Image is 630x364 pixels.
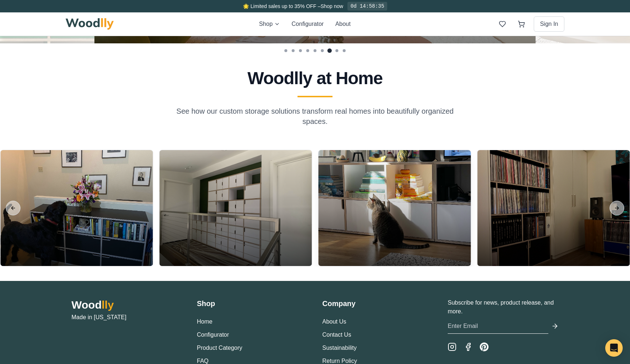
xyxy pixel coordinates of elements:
a: FAQ [197,358,209,364]
a: Pinterest [480,343,489,351]
h3: Shop [197,298,308,309]
button: Shop [259,20,280,28]
h2: Wood [71,298,182,312]
p: See how our custom storage solutions transform real homes into beautifully organized spaces. [175,106,455,126]
a: Contact Us [322,332,351,338]
a: Instagram [448,343,456,351]
div: Open Intercom Messenger [605,339,623,357]
a: Facebook [464,343,472,351]
p: Made in [US_STATE] [71,313,182,322]
span: lly [102,299,114,311]
a: Shop now [320,3,343,9]
h2: Woodlly at Home [69,70,561,87]
button: Configurator [197,330,229,339]
div: 0d 14:58:35 [347,2,387,11]
a: About Us [322,318,346,325]
button: Configurator [292,20,324,28]
a: Home [197,318,213,325]
p: Subscribe for news, product release, and more. [448,298,559,316]
a: Product Category [197,345,242,351]
h3: Company [322,298,433,309]
input: Enter Email [448,319,548,334]
span: 🌟 Limited sales up to 35% OFF – [243,3,320,9]
a: Return Policy [322,358,357,364]
button: About [335,20,351,28]
button: Sign In [534,16,564,32]
img: Woodlly [66,18,114,30]
a: Sustainability [322,345,357,351]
